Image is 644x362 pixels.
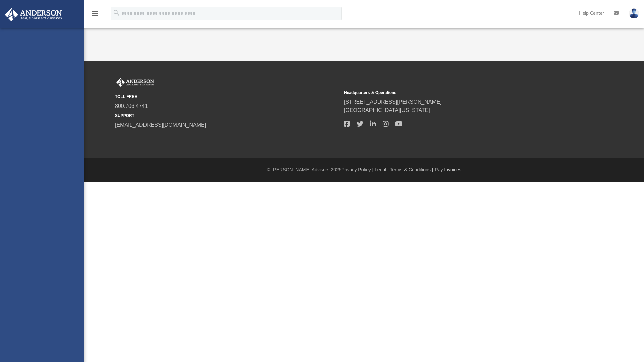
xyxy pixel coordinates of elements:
a: menu [91,13,99,18]
a: [GEOGRAPHIC_DATA][US_STATE] [344,107,430,113]
a: [EMAIL_ADDRESS][DOMAIN_NAME] [115,122,206,128]
div: © [PERSON_NAME] Advisors 2025 [84,166,644,173]
a: Pay Invoices [434,167,461,172]
img: User Pic [629,8,639,18]
a: [STREET_ADDRESS][PERSON_NAME] [344,99,442,105]
i: menu [91,9,99,18]
small: TOLL FREE [115,94,339,100]
a: Legal | [375,167,389,172]
a: 800.706.4741 [115,103,148,109]
small: SUPPORT [115,113,339,119]
small: Headquarters & Operations [344,90,568,96]
img: Anderson Advisors Platinum Portal [3,8,64,21]
a: Terms & Conditions | [390,167,433,172]
img: Anderson Advisors Platinum Portal [115,78,155,87]
i: search [112,9,120,17]
a: Privacy Policy | [342,167,374,172]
